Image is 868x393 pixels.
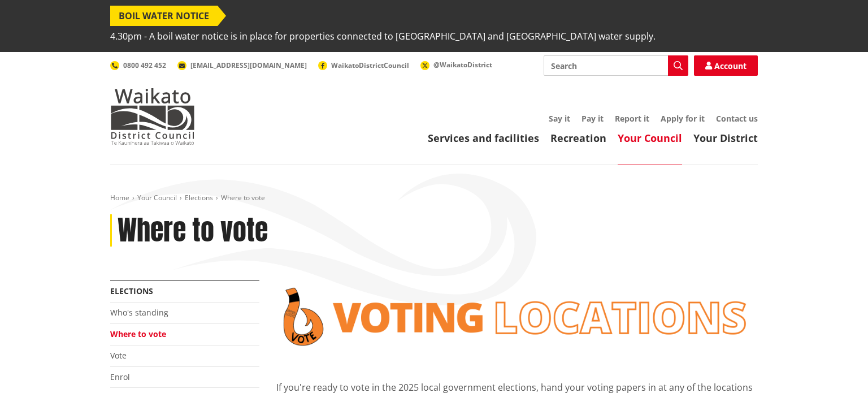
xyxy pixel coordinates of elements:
[615,113,649,124] a: Report it
[110,307,168,318] a: Who's standing
[550,131,606,145] a: Recreation
[221,193,265,202] span: Where to vote
[110,6,218,26] span: BOIL WATER NOTICE
[331,61,409,70] span: WaikatoDistrictCouncil
[544,55,688,76] input: Search input
[110,286,153,296] a: Elections
[428,131,539,145] a: Services and facilities
[549,113,570,124] a: Say it
[694,55,758,76] a: Account
[110,26,656,46] span: 4.30pm - A boil water notice is in place for properties connected to [GEOGRAPHIC_DATA] and [GEOGR...
[137,193,177,202] a: Your Council
[118,214,268,247] h1: Where to vote
[110,329,166,339] a: Where to vote
[110,193,758,203] nav: breadcrumb
[420,60,492,70] a: @WaikatoDistrict
[661,113,705,124] a: Apply for it
[716,113,758,124] a: Contact us
[433,60,492,70] span: @WaikatoDistrict
[185,193,213,202] a: Elections
[276,280,758,353] img: voting locations banner
[110,88,195,145] img: Waikato District Council - Te Kaunihera aa Takiwaa o Waikato
[110,61,166,70] a: 0800 492 452
[110,350,127,361] a: Vote
[693,131,758,145] a: Your District
[110,193,129,202] a: Home
[190,61,307,70] span: [EMAIL_ADDRESS][DOMAIN_NAME]
[618,131,682,145] a: Your Council
[110,372,130,382] a: Enrol
[177,61,307,70] a: [EMAIL_ADDRESS][DOMAIN_NAME]
[318,61,409,70] a: WaikatoDistrictCouncil
[123,61,166,70] span: 0800 492 452
[581,113,604,124] a: Pay it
